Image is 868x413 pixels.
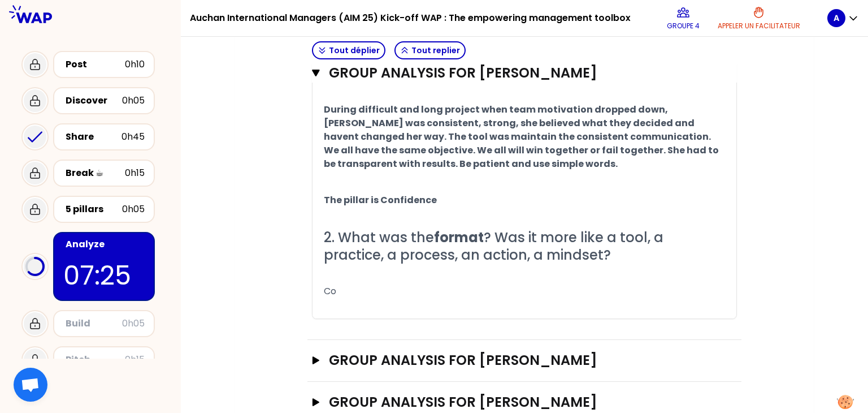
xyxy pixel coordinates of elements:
span: The pillar is Confidence [324,193,437,206]
h3: GROUP ANALYSIS FOR [PERSON_NAME] [329,393,697,411]
div: Discover [66,94,122,107]
button: Appeler un facilitateur [713,1,805,35]
button: GROUP ANALYSIS FOR [PERSON_NAME] [312,351,737,369]
p: A [834,12,839,24]
h3: GROUP ANALYSIS FOR [PERSON_NAME] [329,351,697,369]
button: GROUP ANALYSIS FOR [PERSON_NAME] [312,393,737,411]
div: 0h10 [125,58,145,71]
span: 2. What was the [324,228,434,247]
span: During difficult and long project when team motivation dropped down, [PERSON_NAME] was consistent... [324,103,721,170]
div: Analyze [66,238,145,251]
div: 0h45 [121,130,145,144]
div: 5 pillars [66,203,122,216]
p: Appeler un facilitateur [718,21,800,31]
button: GROUP ANALYSIS FOR [PERSON_NAME] [312,64,737,82]
div: Post [66,58,125,71]
div: Share [66,130,121,144]
div: 0h05 [122,317,145,330]
span: format [434,228,484,247]
div: 0h15 [125,353,145,367]
h3: GROUP ANALYSIS FOR [PERSON_NAME] [329,64,693,82]
p: Groupe 4 [667,21,700,31]
button: A [827,9,859,27]
button: Tout replier [394,41,466,59]
span: Co [324,285,336,298]
p: 07:25 [63,256,145,295]
div: 0h05 [122,94,145,107]
div: Pitch [66,353,125,367]
button: Tout déplier [312,41,385,59]
div: Otwarty czat [14,368,47,402]
button: Groupe 4 [662,1,704,35]
div: Build [66,317,122,330]
div: 0h15 [125,166,145,180]
div: 0h05 [122,203,145,216]
div: Break ☕ [66,166,125,180]
span: ? Was it more like a tool, a practice, a process, an action, a mindset? [324,228,667,264]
